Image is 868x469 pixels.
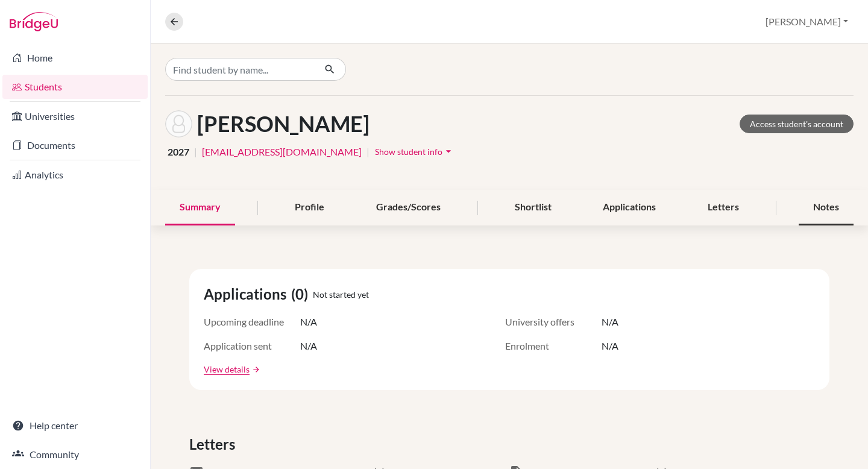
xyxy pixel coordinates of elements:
span: Application sent [204,339,300,353]
div: Grades/Scores [362,190,455,225]
img: Bridge-U [10,12,58,31]
a: Students [2,75,148,99]
div: Notes [799,190,854,225]
span: Upcoming deadline [204,315,300,329]
img: Ella Kimel's avatar [165,110,192,137]
div: Letters [693,190,753,225]
a: [EMAIL_ADDRESS][DOMAIN_NAME] [202,145,362,159]
input: Find student by name... [165,58,315,81]
span: | [194,145,197,159]
h1: [PERSON_NAME] [197,111,370,137]
button: Show student infoarrow_drop_down [374,142,455,161]
span: (0) [291,283,313,305]
a: arrow_forward [250,365,260,374]
button: [PERSON_NAME] [760,10,854,33]
span: University offers [505,315,602,329]
i: arrow_drop_down [442,145,454,157]
a: Community [2,442,148,467]
span: Applications [204,283,291,305]
a: View details [204,363,250,376]
span: Not started yet [313,288,369,301]
a: Help center [2,414,148,438]
span: N/A [602,339,618,353]
a: Home [2,46,148,70]
a: Universities [2,104,148,128]
div: Shortlist [500,190,566,225]
span: N/A [300,339,317,353]
div: Applications [588,190,670,225]
div: Profile [280,190,339,225]
a: Access student's account [740,115,854,133]
span: Show student info [375,146,442,157]
span: Letters [189,433,240,455]
div: Summary [165,190,235,225]
span: N/A [300,315,317,329]
a: Documents [2,133,148,157]
span: N/A [602,315,618,329]
span: 2027 [168,145,189,159]
a: Analytics [2,163,148,187]
span: Enrolment [505,339,602,353]
span: | [366,145,370,159]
